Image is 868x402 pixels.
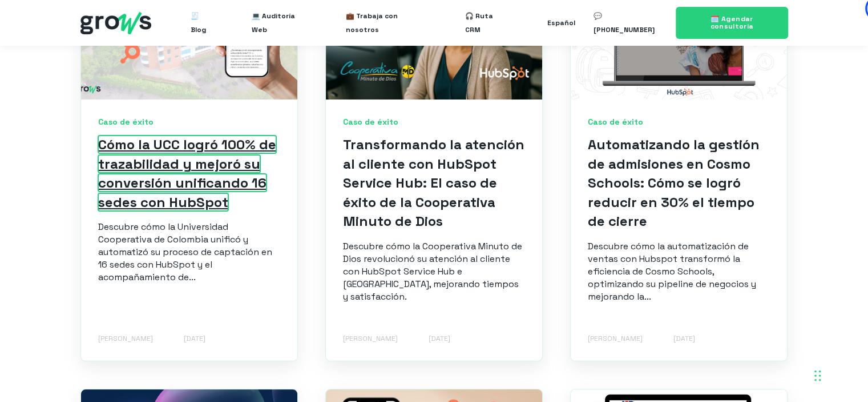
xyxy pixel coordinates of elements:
p: Descubre cómo la Cooperativa Minuto de Dios revolucionó su atención al cliente con HubSpot Servic... [343,240,525,303]
span: Caso de éxito [588,117,770,128]
a: 🧾 Blog [191,5,215,41]
a: 💼 Trabaja con nosotros [346,5,429,41]
p: Descubre cómo la Universidad Cooperativa de Colombia unificó y automatizó su proceso de captación... [98,221,280,284]
span: [DATE] [184,334,205,344]
div: Arrastrar [814,359,821,393]
a: Automatizando la gestión de admisiones en Cosmo Schools: Cómo se logró reducir en 30% el tiempo d... [588,136,760,230]
span: [PERSON_NAME] [343,334,398,344]
span: [PERSON_NAME] [98,334,153,344]
a: 💬 [PHONE_NUMBER] [594,5,661,41]
img: grows - hubspot [80,12,151,34]
a: 💻 Auditoría Web [252,5,309,41]
span: [DATE] [429,334,450,344]
p: Descubre cómo la automatización de ventas con Hubspot transformó la eficiencia de Cosmo Schools, ... [588,240,770,303]
a: Transformando la atención al cliente con HubSpot Service Hub: El caso de éxito de la Cooperativa ... [343,136,524,230]
span: Caso de éxito [343,117,525,128]
span: [PERSON_NAME] [588,334,643,344]
a: 🎧 Ruta CRM [465,5,508,41]
span: Caso de éxito [98,117,280,128]
div: Español [547,16,575,30]
div: Widget de chat [663,256,868,402]
iframe: Chat Widget [663,256,868,402]
span: 🗓️ Agendar consultoría [710,14,753,31]
a: Cómo la UCC logró 100% de trazabilidad y mejoró su conversión unificando 16 sedes con HubSpot [98,136,276,211]
a: 🗓️ Agendar consultoría [676,7,788,39]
